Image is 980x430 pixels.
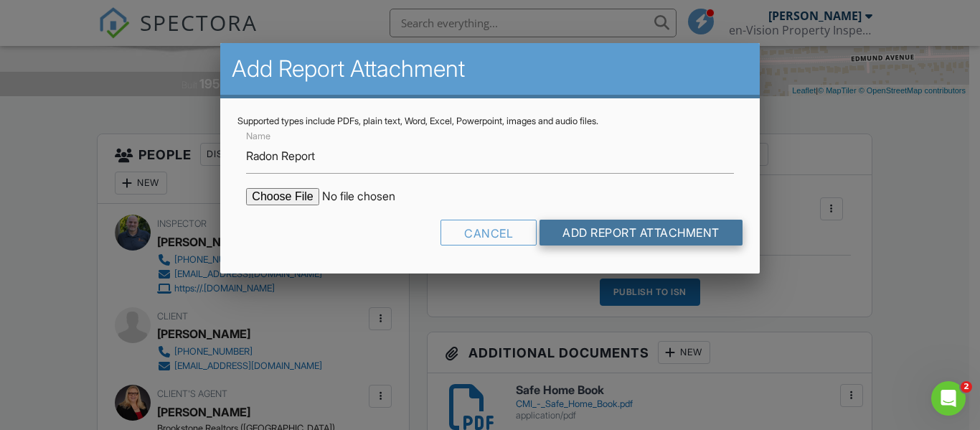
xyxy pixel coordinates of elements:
label: Name [246,130,270,143]
div: Cancel [440,220,537,246]
div: Supported types include PDFs, plain text, Word, Excel, Powerpoint, images and audio files. [237,116,742,127]
span: 2 [961,381,972,393]
input: Add Report Attachment [540,220,743,246]
iframe: Intercom live chat [931,381,966,416]
h2: Add Report Attachment [232,55,748,83]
